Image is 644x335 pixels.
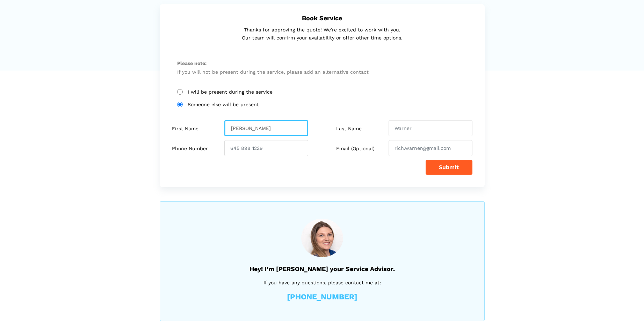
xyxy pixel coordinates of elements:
[336,146,375,152] label: Email (Optional)
[287,293,357,301] a: [PHONE_NUMBER]
[224,140,308,156] input: 645 898 1229
[336,126,362,132] label: Last Name
[224,120,308,136] input: Richard
[177,89,467,95] label: I will be present during the service
[177,59,467,68] span: Please note:
[172,146,208,152] label: Phone Number
[177,102,467,108] label: Someone else will be present
[177,59,467,76] p: If you will not be present during the service, please add an alternative contact
[177,26,467,42] p: Thanks for approving the quote! We’re excited to work with you. Our team will confirm your availa...
[177,89,183,95] input: I will be present during the service
[178,265,467,272] h5: Hey! I’m [PERSON_NAME] your Service Advisor.
[389,120,472,136] input: Warner
[177,14,467,22] h5: Book Service
[389,140,472,156] input: rich.warner@gmail.com
[172,126,198,132] label: First Name
[426,160,472,175] button: Submit
[177,102,183,107] input: Someone else will be present
[178,279,467,286] p: If you have any questions, please contact me at:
